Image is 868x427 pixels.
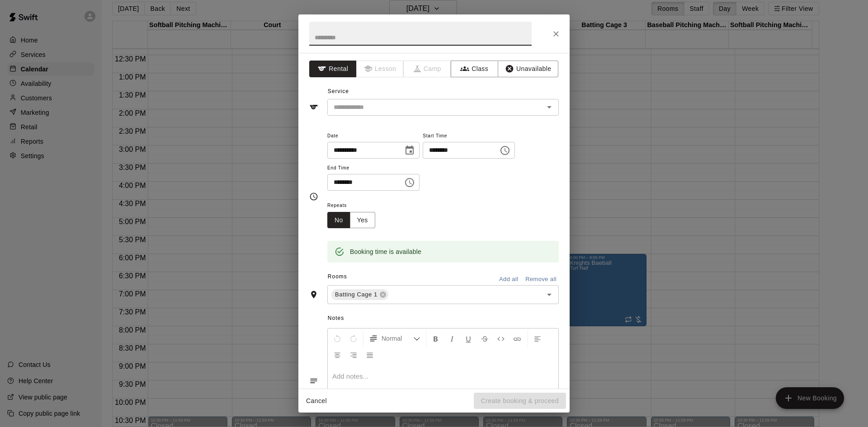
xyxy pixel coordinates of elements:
[498,61,558,77] button: Unavailable
[327,200,382,212] span: Repeats
[523,272,559,286] button: Remove all
[494,272,523,286] button: Add all
[309,290,318,299] svg: Rooms
[328,273,347,280] span: Rooms
[451,61,498,77] button: Class
[509,330,525,347] button: Insert Link
[428,330,443,347] button: Format Bold
[401,141,419,160] button: Choose date, selected date is Jan 2, 2026
[302,393,331,409] button: Cancel
[350,212,375,229] button: Yes
[328,311,559,326] span: Notes
[346,330,361,347] button: Redo
[330,347,345,363] button: Center Align
[350,244,421,260] div: Booking time is available
[309,192,318,201] svg: Timing
[357,61,404,77] span: Lessons must be created in the Services page first
[382,334,413,343] span: Normal
[543,288,556,301] button: Open
[493,330,509,347] button: Insert Code
[331,290,381,299] span: Batting Cage 1
[543,101,556,113] button: Open
[404,61,451,77] span: Camps can only be created in the Services page
[477,330,492,347] button: Format Strikethrough
[309,376,318,385] svg: Notes
[328,88,349,94] span: Service
[330,330,345,347] button: Undo
[309,61,357,77] button: Rental
[423,130,515,142] span: Start Time
[496,141,514,160] button: Choose time, selected time is 4:00 PM
[309,103,318,112] svg: Service
[327,162,420,174] span: End Time
[327,212,350,229] button: No
[346,347,361,363] button: Right Align
[327,212,375,229] div: outlined button group
[327,130,420,142] span: Date
[365,330,424,347] button: Formatting Options
[401,174,419,192] button: Choose time, selected time is 4:30 PM
[331,289,388,300] div: Batting Cage 1
[461,330,476,347] button: Format Underline
[362,347,377,363] button: Justify Align
[444,330,460,347] button: Format Italics
[548,26,564,42] button: Close
[530,330,545,347] button: Left Align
